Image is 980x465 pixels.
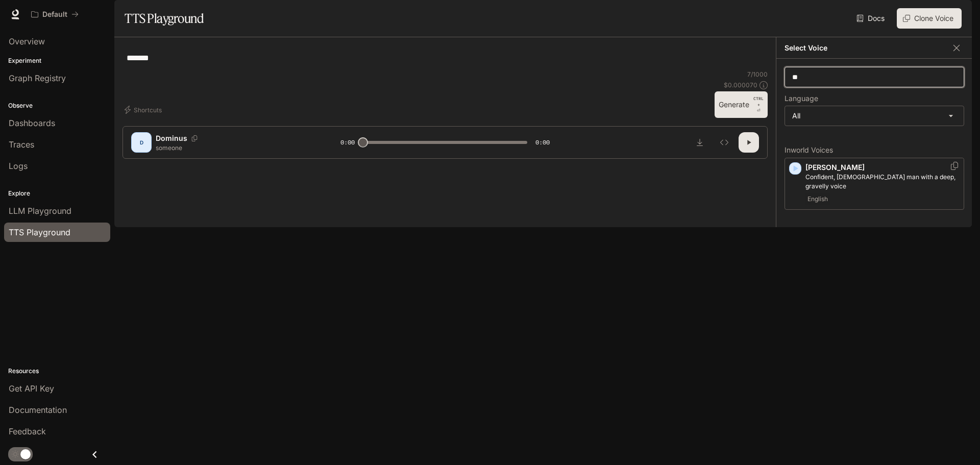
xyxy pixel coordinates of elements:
[187,135,202,141] button: Copy Voice ID
[535,137,550,148] span: 0:00
[785,106,964,126] div: All
[340,137,355,148] span: 0:00
[122,102,166,118] button: Shortcuts
[690,132,710,153] button: Download audio
[156,133,187,143] p: Dominus
[753,95,764,108] p: CTRL +
[715,91,768,118] button: GenerateCTRL +⏎
[785,95,818,102] p: Language
[805,173,960,191] p: Confident, British man with a deep, gravelly voice
[724,81,757,89] p: $ 0.000070
[854,8,889,29] a: Docs
[747,70,768,79] p: 7 / 1000
[714,132,734,153] button: Inspect
[125,8,204,29] h1: TTS Playground
[805,162,960,173] p: [PERSON_NAME]
[805,193,830,205] span: English
[897,8,962,29] button: Clone Voice
[949,162,960,170] button: Copy Voice ID
[156,143,316,152] p: someone
[753,95,764,114] p: ⏎
[785,146,964,154] p: Inworld Voices
[27,4,83,25] button: All workspaces
[133,134,150,151] div: D
[42,10,67,19] p: Default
